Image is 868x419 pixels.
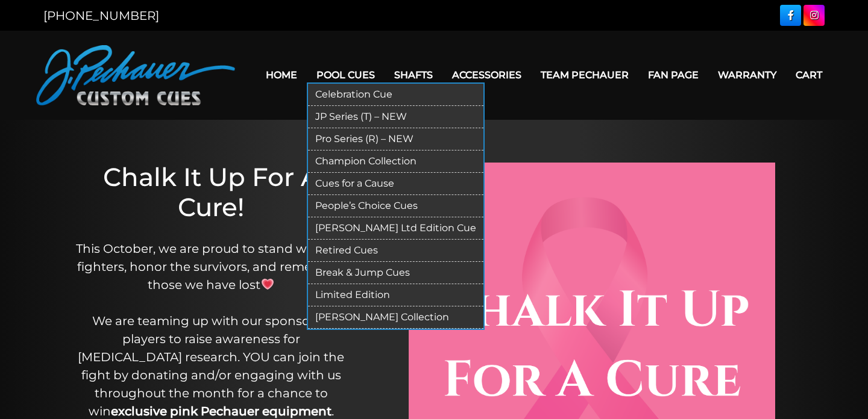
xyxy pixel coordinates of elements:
[262,278,274,290] img: 💗
[531,60,638,90] a: Team Pechauer
[256,60,307,90] a: Home
[308,173,483,195] a: Cues for a Cause
[708,60,786,90] a: Warranty
[638,60,708,90] a: Fan Page
[308,106,483,128] a: JP Series (T) – NEW
[308,195,483,217] a: People’s Choice Cues
[36,45,235,105] img: Pechauer Custom Cues
[308,217,483,240] a: [PERSON_NAME] Ltd Edition Cue
[308,240,483,262] a: Retired Cues
[307,60,385,90] a: Pool Cues
[43,8,159,23] a: [PHONE_NUMBER]
[71,162,351,223] h1: Chalk It Up For A Cure!
[308,128,483,151] a: Pro Series (R) – NEW
[442,60,531,90] a: Accessories
[308,151,483,173] a: Champion Collection
[308,262,483,284] a: Break & Jump Cues
[385,60,442,90] a: Shafts
[786,60,832,90] a: Cart
[308,84,483,106] a: Celebration Cue
[308,284,483,306] a: Limited Edition
[308,306,483,329] a: [PERSON_NAME] Collection
[111,404,332,418] strong: exclusive pink Pechauer equipment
